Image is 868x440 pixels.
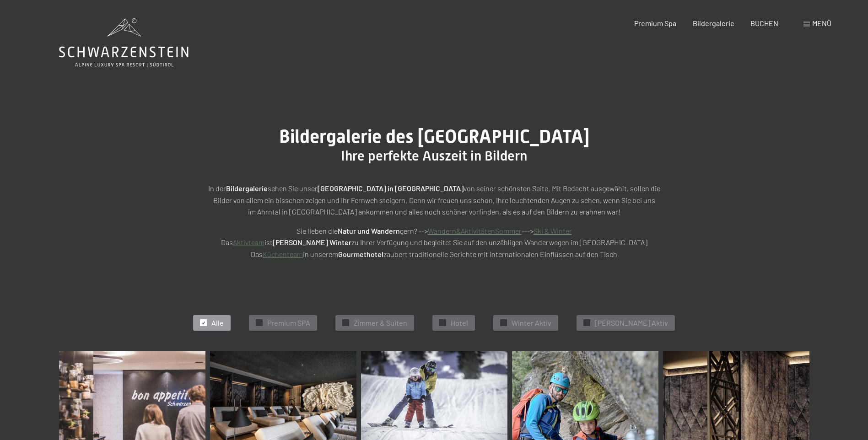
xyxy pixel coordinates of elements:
strong: [GEOGRAPHIC_DATA] in [GEOGRAPHIC_DATA] [318,184,464,193]
span: ✓ [502,320,506,326]
strong: Natur und Wandern [338,226,400,235]
a: Premium Spa [634,19,676,27]
a: Ski & Winter [534,226,572,235]
span: Menü [812,19,831,27]
p: In der sehen Sie unser von seiner schönsten Seite. Mit Bedacht ausgewählt, sollen die Bilder von ... [205,182,663,218]
p: Sie lieben die gern? --> ---> Das ist zu Ihrer Verfügung und begleitet Sie auf den unzähligen Wan... [205,225,663,260]
strong: Gourmethotel [338,250,383,258]
strong: Bildergalerie [226,184,268,193]
a: Bildergalerie [693,19,734,27]
span: Bildergalerie des [GEOGRAPHIC_DATA] [279,126,589,147]
a: BUCHEN [750,19,778,27]
span: Premium SPA [267,318,310,328]
a: Küchenteam [263,250,303,258]
span: Hotel [451,318,468,328]
a: Aktivteam [233,238,264,247]
span: ✓ [344,320,348,326]
a: Wandern&AktivitätenSommer [428,226,522,235]
span: Alle [211,318,224,328]
span: ✓ [258,320,261,326]
span: Zimmer & Suiten [354,318,407,328]
span: ✓ [202,320,205,326]
span: ✓ [585,320,589,326]
span: Ihre perfekte Auszeit in Bildern [341,148,527,164]
span: [PERSON_NAME] Aktiv [595,318,668,328]
span: ✓ [441,320,445,326]
span: Winter Aktiv [512,318,551,328]
strong: [PERSON_NAME] Winter [273,238,351,247]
